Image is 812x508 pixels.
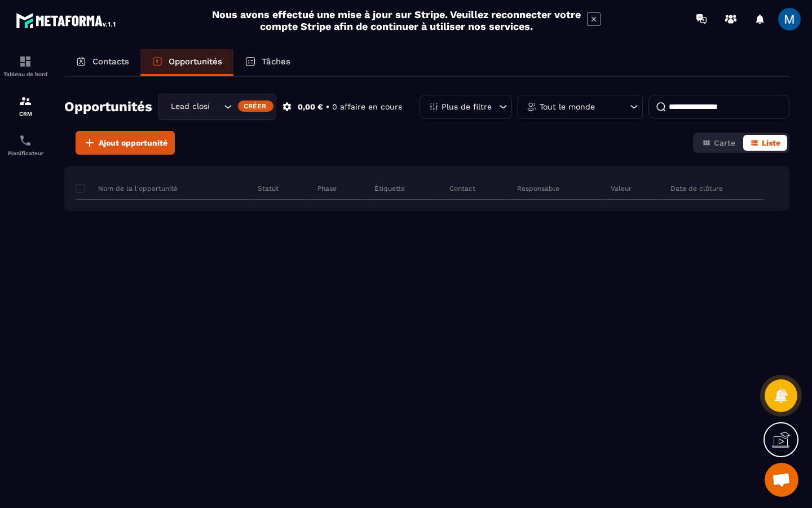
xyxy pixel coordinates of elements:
[16,10,117,30] img: logo
[326,102,329,112] p: •
[442,103,492,111] p: Plus de filtre
[762,138,780,147] span: Liste
[3,125,48,165] a: schedulerschedulerPlanificateur
[449,184,475,193] p: Contact
[99,137,167,148] span: Ajout opportunité
[317,184,337,193] p: Phase
[258,184,279,193] p: Statut
[743,135,787,151] button: Liste
[332,102,402,112] p: 0 affaire en cours
[670,184,723,193] p: Date de clôture
[3,111,48,117] p: CRM
[3,150,48,156] p: Planificateur
[76,131,175,155] button: Ajout opportunité
[210,100,221,113] input: Search for option
[92,56,129,67] p: Contacts
[233,49,302,76] a: Tâches
[611,184,632,193] p: Valeur
[540,103,595,111] p: Tout le monde
[140,49,233,76] a: Opportunités
[19,134,32,147] img: scheduler
[765,463,798,497] a: Ouvrir le chat
[64,95,152,118] h2: Opportunités
[19,94,32,108] img: formation
[211,8,581,32] h2: Nous avons effectué une mise à jour sur Stripe. Veuillez reconnecter votre compte Stripe afin de ...
[76,184,178,193] p: Nom de la l'opportunité
[168,100,210,113] span: Lead closing
[374,184,405,193] p: Étiquette
[262,56,290,67] p: Tâches
[298,102,323,112] p: 0,00 €
[517,184,559,193] p: Responsable
[158,94,276,120] div: Search for option
[169,56,222,67] p: Opportunités
[238,100,273,112] div: Créer
[19,55,32,68] img: formation
[64,49,140,76] a: Contacts
[714,138,735,147] span: Carte
[695,135,742,151] button: Carte
[3,86,48,125] a: formationformationCRM
[3,71,48,77] p: Tableau de bord
[3,46,48,86] a: formationformationTableau de bord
